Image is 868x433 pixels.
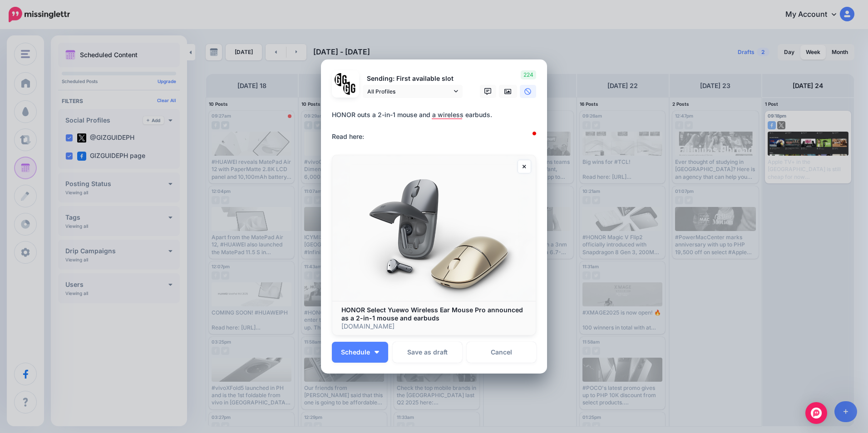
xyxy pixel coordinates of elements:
p: [DOMAIN_NAME] [341,322,527,330]
textarea: To enrich screen reader interactions, please activate Accessibility in Grammarly extension settings [332,109,541,142]
button: Schedule [332,342,388,363]
div: HONOR outs a 2-in-1 mouse and a wireless earbuds. Read here: [332,109,541,142]
b: HONOR Select Yuewo Wireless Ear Mouse Pro announced as a 2-in-1 mouse and earbuds [341,306,523,322]
a: All Profiles [363,85,463,98]
span: All Profiles [367,87,452,96]
img: HONOR Select Yuewo Wireless Ear Mouse Pro announced as a 2-in-1 mouse and earbuds [332,155,536,301]
img: 353459792_649996473822713_4483302954317148903_n-bsa138318.png [335,73,348,86]
a: Cancel [467,342,536,363]
button: Save as draft [393,342,462,363]
img: JT5sWCfR-79925.png [343,82,356,95]
img: arrow-down-white.png [375,351,379,354]
span: Schedule [341,349,370,355]
p: Sending: First available slot [363,74,463,84]
span: 224 [521,70,536,79]
div: Open Intercom Messenger [805,402,827,424]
